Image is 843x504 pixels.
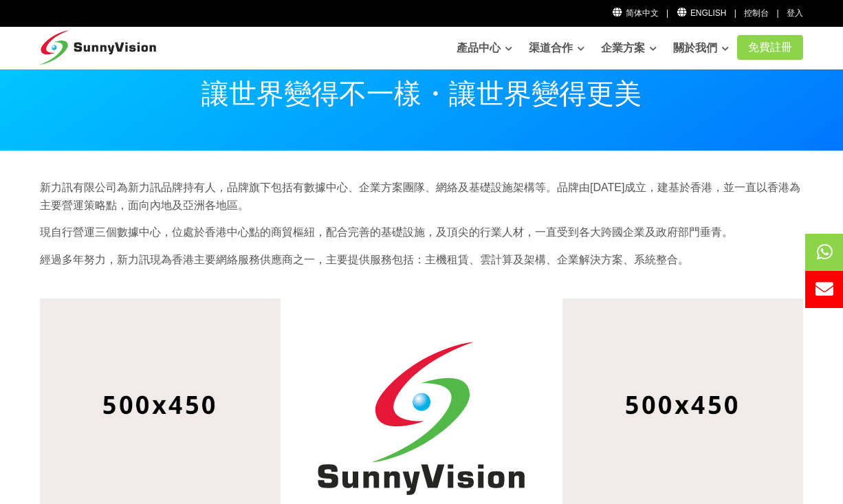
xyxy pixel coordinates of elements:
a: 登入 [787,8,803,18]
a: 渠道合作 [529,34,584,62]
a: 免費註冊 [737,35,803,60]
a: 控制台 [744,8,769,18]
li: | [666,7,668,20]
li: | [734,7,736,20]
p: 新力訊有限公司為新力訊品牌持有人，品牌旗下包括有數據中心、企業方案團隊、網絡及基礎設施架構等。品牌由[DATE]成立，建基於香港，並一直以香港為主要營運策略點，面向內地及亞洲各地區。 [40,179,803,214]
a: 企業方案 [601,34,657,62]
a: 简体中文 [611,8,659,18]
a: 關於我們 [673,34,729,62]
p: 現自行營運三個數據中心，位處於香港中心點的商貿樞紐，配合完善的基礎設施，及頂尖的行業人材，一直受到各大跨國企業及政府部門垂青。 [40,223,803,241]
a: 產品中心 [457,34,512,62]
li: | [777,7,779,20]
a: English [676,8,726,18]
p: 經過多年努力，新力訊現為香港主要網絡服務供應商之一，主要提供服務包括：主機租賃、雲計算及架構、企業解決方案、系統整合。 [40,251,803,269]
p: 讓世界變得不一樣・讓世界變得更美 [40,80,803,107]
